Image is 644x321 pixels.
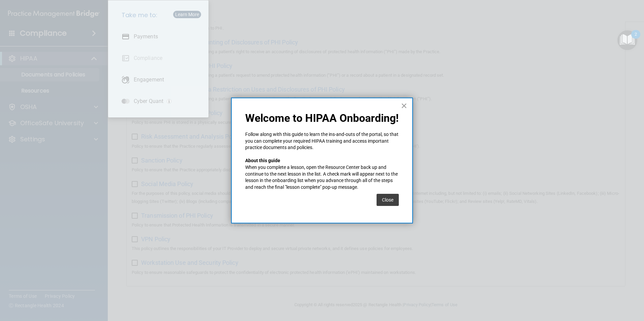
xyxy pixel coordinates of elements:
[245,158,280,163] strong: About this guide
[245,164,399,190] p: When you complete a lesson, open the Resource Center back up and continue to the next lesson in t...
[245,112,399,124] p: Welcome to HIPAA Onboarding!
[401,100,407,111] button: Close
[245,131,399,151] p: Follow along with this guide to learn the ins-and-outs of the portal, so that you can complete yo...
[377,194,399,206] button: Close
